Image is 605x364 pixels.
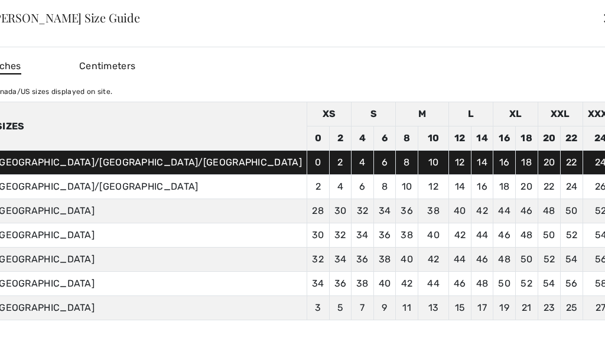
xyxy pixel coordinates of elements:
td: 34 [352,223,374,248]
td: 12 [449,151,471,175]
td: 52 [515,272,538,296]
td: 16 [493,126,516,151]
td: 8 [373,175,396,199]
td: 44 [493,199,516,223]
td: 56 [561,272,583,296]
td: M [396,102,449,126]
td: 16 [471,175,493,199]
td: 50 [561,199,583,223]
td: 48 [538,199,561,223]
td: 50 [493,272,516,296]
td: 52 [561,223,583,248]
td: 40 [418,223,448,248]
td: 46 [493,223,516,248]
td: 12 [418,175,448,199]
td: 36 [373,223,396,248]
td: 40 [396,248,418,272]
td: 46 [449,272,471,296]
td: 18 [515,126,538,151]
td: 23 [538,296,561,320]
td: 18 [515,151,538,175]
td: 5 [329,296,352,320]
td: 4 [352,151,374,175]
td: 19 [493,296,516,320]
td: 48 [515,223,538,248]
td: 25 [561,296,583,320]
td: 13 [418,296,448,320]
td: 44 [449,248,471,272]
td: 32 [307,248,329,272]
td: 22 [538,175,561,199]
span: Centimeters [79,60,135,71]
td: 6 [373,126,396,151]
td: 38 [418,199,448,223]
td: 36 [352,248,374,272]
td: 30 [329,199,352,223]
td: 22 [561,151,583,175]
td: 34 [329,248,352,272]
td: 10 [418,151,448,175]
td: 36 [329,272,352,296]
td: 22 [561,126,583,151]
td: 7 [352,296,374,320]
td: 42 [418,248,448,272]
td: 52 [538,248,561,272]
td: 28 [307,199,329,223]
td: 38 [352,272,374,296]
td: 20 [538,151,561,175]
td: 9 [373,296,396,320]
td: XXL [538,102,583,126]
td: 3 [307,296,329,320]
td: 38 [373,248,396,272]
td: 2 [329,126,352,151]
td: 14 [471,126,493,151]
td: 4 [352,126,374,151]
td: 50 [538,223,561,248]
td: 50 [515,248,538,272]
td: 21 [515,296,538,320]
td: L [449,102,493,126]
td: 11 [396,296,418,320]
td: 10 [418,126,448,151]
td: 14 [449,175,471,199]
td: 0 [307,126,329,151]
td: 48 [493,248,516,272]
td: 24 [561,175,583,199]
td: 6 [373,151,396,175]
td: 17 [471,296,493,320]
td: 15 [449,296,471,320]
td: 6 [352,175,374,199]
td: 46 [515,199,538,223]
td: 44 [471,223,493,248]
td: 8 [396,126,418,151]
td: 38 [396,223,418,248]
td: 0 [307,151,329,175]
td: 4 [329,175,352,199]
td: 40 [373,272,396,296]
td: 18 [493,175,516,199]
td: 10 [396,175,418,199]
td: 20 [515,175,538,199]
td: 42 [471,199,493,223]
td: 44 [418,272,448,296]
td: 54 [538,272,561,296]
td: 34 [307,272,329,296]
td: 2 [307,175,329,199]
td: 14 [471,151,493,175]
td: 54 [561,248,583,272]
td: 20 [538,126,561,151]
td: 36 [396,199,418,223]
td: 30 [307,223,329,248]
td: 40 [449,199,471,223]
td: 42 [396,272,418,296]
td: 32 [352,199,374,223]
td: 32 [329,223,352,248]
td: XL [493,102,538,126]
td: 48 [471,272,493,296]
td: 34 [373,199,396,223]
td: XS [307,102,351,126]
td: 12 [449,126,471,151]
td: 8 [396,151,418,175]
td: S [352,102,396,126]
td: 2 [329,151,352,175]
